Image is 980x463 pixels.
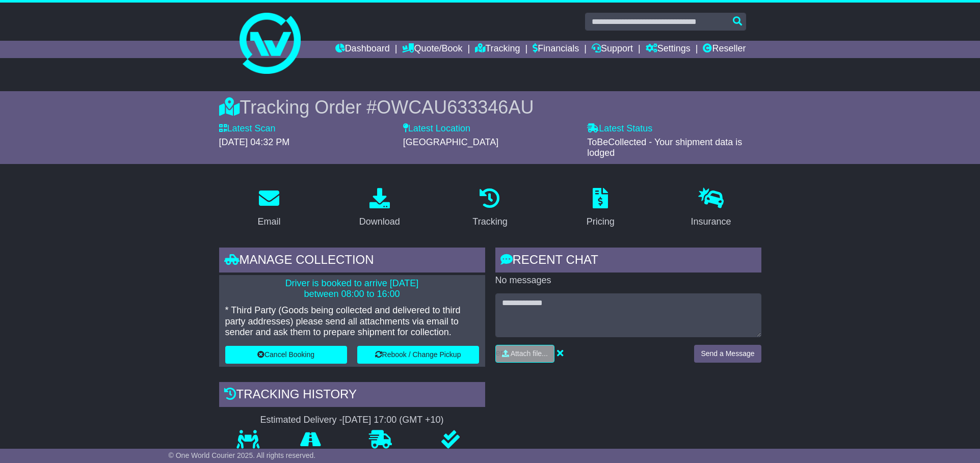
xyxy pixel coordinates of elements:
a: Support [592,41,633,58]
p: No messages [495,275,761,286]
a: Financials [533,41,579,58]
div: Estimated Delivery - [219,415,485,426]
p: Driver is booked to arrive [DATE] between 08:00 to 16:00 [225,278,479,300]
a: Email [251,184,287,232]
div: [DATE] 17:00 (GMT +10) [342,415,444,426]
a: Insurance [684,184,738,232]
a: Reseller [703,41,746,58]
span: [GEOGRAPHIC_DATA] [403,137,498,147]
div: Tracking history [219,382,485,410]
span: OWCAU633346AU [377,97,534,118]
div: Manage collection [219,248,485,275]
a: Quote/Book [402,41,462,58]
a: Tracking [466,184,514,232]
a: Dashboard [335,41,390,58]
label: Latest Status [587,123,652,134]
label: Latest Scan [219,123,276,134]
p: * Third Party (Goods being collected and delivered to third party addresses) please send all atta... [225,305,479,338]
a: Tracking [475,41,520,58]
span: © One World Courier 2025. All rights reserved. [169,451,316,459]
div: Pricing [587,215,615,229]
a: Settings [646,41,691,58]
div: Tracking [472,215,507,229]
div: Email [257,215,280,229]
span: [DATE] 04:32 PM [219,137,290,147]
button: Send a Message [694,345,761,363]
div: RECENT CHAT [495,248,761,275]
button: Cancel Booking [225,346,347,364]
div: Insurance [691,215,731,229]
span: ToBeCollected - Your shipment data is lodged [587,137,742,158]
div: Download [359,215,400,229]
button: Rebook / Change Pickup [357,346,479,364]
a: Download [353,184,407,232]
div: Tracking Order # [219,96,761,118]
label: Latest Location [403,123,470,134]
a: Pricing [580,184,621,232]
